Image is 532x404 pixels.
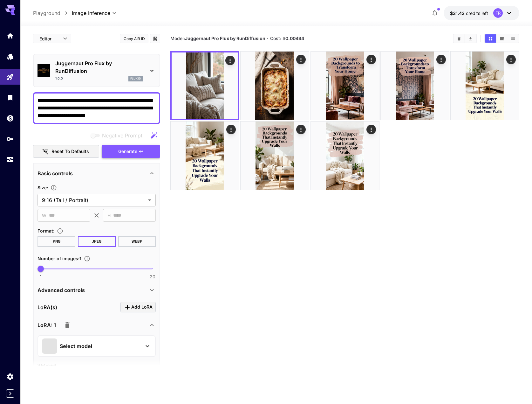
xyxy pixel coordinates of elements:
[381,52,449,120] img: 2Q==
[366,55,376,64] div: Actions
[450,10,466,16] span: $31.43
[118,148,137,156] span: Generate
[120,34,148,43] button: Copy AIR ID
[506,55,516,64] div: Actions
[118,236,156,247] button: WEBP
[508,34,519,43] button: Show media in list view
[241,52,309,120] img: 9k=
[89,131,147,139] span: Negative prompts are not compatible with the selected model.
[226,125,236,134] div: Actions
[42,212,46,219] span: W
[102,145,160,158] button: Generate
[38,282,156,298] div: Advanced controls
[55,76,63,81] p: 1.0.0
[450,10,488,17] div: $31.4265
[484,34,519,43] div: Show media in grid viewShow media in video viewShow media in list view
[38,303,57,311] p: LoRA(s)
[311,122,379,190] img: Z
[40,274,42,280] span: 1
[6,135,14,143] div: API Keys
[436,55,446,64] div: Actions
[54,228,66,234] button: Choose the file format for the output image.
[120,302,156,312] button: Click to add LoRA
[6,373,14,380] div: Settings
[33,9,72,17] nav: breadcrumb
[296,125,306,134] div: Actions
[444,6,519,20] button: $31.4265FR
[6,114,14,122] div: Wallet
[72,9,110,17] span: Image Inference
[6,52,14,60] div: Models
[81,255,93,262] button: Specify how many images to generate in a single request. Each image generation will be charged se...
[150,274,155,280] span: 20
[311,52,379,120] img: Z
[42,196,146,204] span: 9:16 (Tall / Portrait)
[185,36,265,41] b: Juggernaut Pro Flux by RunDiffusion
[130,76,141,81] p: flux1d
[152,35,158,42] button: Add to library
[225,56,235,65] div: Actions
[466,10,488,16] span: credits left
[33,9,60,17] a: Playground
[296,55,306,64] div: Actions
[60,342,92,350] p: Select model
[39,35,59,42] span: Editor
[6,94,14,101] div: Library
[107,212,111,219] span: H
[465,34,476,43] button: Download All
[38,321,56,329] p: LoRA: 1
[78,236,116,247] button: JPEG
[496,34,508,43] button: Show media in video view
[6,32,14,40] div: Home
[6,156,14,164] div: Usage
[366,125,376,134] div: Actions
[38,256,81,261] span: Number of images : 1
[6,73,14,81] div: Playground
[102,132,142,139] span: Negative Prompt
[485,34,496,43] button: Show media in grid view
[55,59,143,75] p: Juggernaut Pro Flux by RunDiffusion
[285,36,304,41] b: 0.00494
[131,303,153,311] span: Add LoRA
[38,317,156,333] div: LoRA: 1
[6,389,14,398] button: Expand sidebar
[454,34,465,43] button: Clear All
[493,8,503,18] div: FR
[453,34,477,43] div: Clear AllDownload All
[38,236,75,247] button: PNG
[170,36,265,41] span: Model:
[38,228,54,233] span: Format :
[38,185,48,190] span: Size :
[241,122,309,190] img: 2Q==
[267,35,269,42] p: ·
[42,338,151,354] button: Select model
[33,145,99,158] button: Reset to defaults
[172,52,238,119] img: Z
[451,52,519,120] img: 9k=
[270,36,304,41] span: Cost: $
[38,166,156,181] div: Basic controls
[171,122,239,190] img: 9k=
[38,57,156,84] div: Juggernaut Pro Flux by RunDiffusion1.0.0flux1d
[38,170,73,177] p: Basic controls
[38,286,85,294] p: Advanced controls
[48,185,59,191] button: Adjust the dimensions of the generated image by specifying its width and height in pixels, or sel...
